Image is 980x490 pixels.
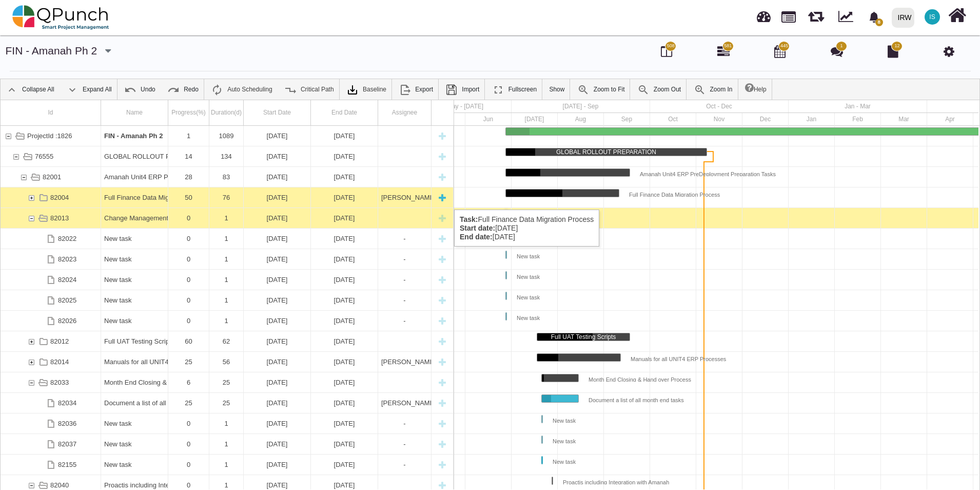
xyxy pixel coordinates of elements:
a: Zoom Out [632,79,686,100]
div: 10-09-2025 [311,187,378,208]
div: 1 [209,229,244,249]
div: 19-06-2028 [311,126,378,146]
span: IS [929,14,935,20]
div: 0 [168,434,209,454]
div: 76 [212,187,240,208]
div: New task [435,187,450,208]
span: Idiris Shariif [925,9,940,25]
div: 0 [168,270,209,290]
div: 82033 [1,372,101,392]
div: Jan - Mar [789,100,927,112]
div: 82034 [1,393,101,413]
img: ic_undo_24.4502e76.png [124,84,136,96]
div: New task [435,126,450,146]
div: Task: New task Start date: 27-06-2025 End date: 27-06-2025 [1,249,454,270]
a: Auto Scheduling [206,79,277,100]
div: 25 [168,352,209,372]
div: 18-07-2025 [244,331,311,351]
div: Start Date [244,100,311,125]
div: Task: Proactis including Integration with Amanah Start date: 28-07-2025 End date: 28-07-2025 [552,477,553,485]
div: 60 [168,331,209,351]
div: 82023 [58,249,76,269]
div: - [378,413,432,434]
div: 83 [212,167,240,187]
div: 83 [209,167,244,187]
div: Sep [604,113,650,126]
img: save.4d96896.png [445,84,458,96]
a: IS [918,1,946,33]
div: 27-06-2025 [244,208,311,228]
div: 1 [209,290,244,310]
div: Task: Amanah Unit4 ERP PreDeployment Preparation Tasks Start date: 27-06-2025 End date: 17-09-2025 [505,168,630,177]
img: ic_redo_24.f94b082.png [167,84,180,96]
div: Task: New task Start date: 27-06-2025 End date: 27-06-2025 [505,292,507,300]
div: - [378,249,432,269]
div: Jul - Sep [512,100,650,112]
div: Full UAT Testing Scripts [101,331,168,351]
div: GLOBAL ROLLOUT PREPARATION [506,148,707,156]
i: Document Library [888,45,898,58]
div: Mar [881,113,927,126]
a: Show [544,79,570,100]
div: New task [101,290,168,310]
div: [DATE] [314,208,375,228]
div: Month End Closing & Hand over Process [101,372,168,392]
div: 21-07-2025 [311,413,378,434]
div: Task: New task Start date: 27-06-2025 End date: 27-06-2025 [505,251,507,259]
div: 82024 [1,270,101,290]
div: New task [435,455,450,475]
img: ic_expand_all_24.71e1805.png [66,84,79,96]
div: New task [435,290,450,310]
div: 14-08-2025 [311,393,378,413]
div: 21-07-2025 [244,455,311,475]
div: 0 [168,290,209,310]
div: 82014 [1,352,101,372]
div: 0 [168,413,209,434]
div: New task [435,413,450,434]
b: Start date: [460,224,495,232]
div: 1 [209,208,244,228]
div: New task [435,229,450,249]
a: 581 [717,49,730,58]
div: 82012 [1,331,101,351]
div: 82001 [43,167,61,187]
div: [DATE] [314,167,375,187]
a: Critical Path [279,79,339,100]
div: Amanah Unit4 ERP PreDeployment Preparation Tasks [101,167,168,187]
span: 445 [780,43,788,50]
a: bell fill8 [863,1,888,33]
div: 27-06-2025 [311,249,378,269]
div: - [378,270,432,290]
span: 1 [840,43,842,50]
div: 14-08-2025 [311,372,378,392]
span: Dashboard [757,6,771,22]
i: Calendar [774,45,786,58]
div: 82004 [1,187,101,208]
div: Task: Manuals for all UNIT4 ERP Processes Start date: 18-07-2025 End date: 11-09-2025 [1,352,454,372]
div: Amanah Unit4 ERP PreDeployment Preparation Tasks [630,169,776,176]
img: ic_auto_scheduling_24.ade0d5b.png [211,84,223,96]
div: - [378,229,432,249]
div: [DATE] [314,187,375,208]
div: 21-07-2025 [244,372,311,392]
div: 14 [168,146,209,166]
div: - [381,229,428,249]
div: Task: New task Start date: 21-07-2025 End date: 21-07-2025 [541,456,543,464]
div: New task [435,434,450,454]
span: Projects [781,7,796,23]
div: Task: Full Finance Data Migration Process Start date: 27-06-2025 End date: 10-09-2025 [1,187,454,208]
div: 21-07-2025 [311,455,378,475]
div: Task: Document a list of all month end tasks Start date: 21-07-2025 End date: 14-08-2025 [541,394,579,403]
div: 62 [209,331,244,351]
div: Task: New task Start date: 27-06-2025 End date: 27-06-2025 [1,290,454,311]
div: 0 [171,249,206,269]
div: 82001 [1,167,101,187]
div: 82026 [1,311,101,331]
div: 82155 [1,455,101,475]
div: Full Finance Data Migration Process [619,190,720,197]
div: New task [101,270,168,290]
div: 0 [168,249,209,269]
a: Undo [119,79,161,100]
div: New task [104,249,165,269]
div: Task: New task Start date: 21-07-2025 End date: 21-07-2025 [1,434,454,455]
